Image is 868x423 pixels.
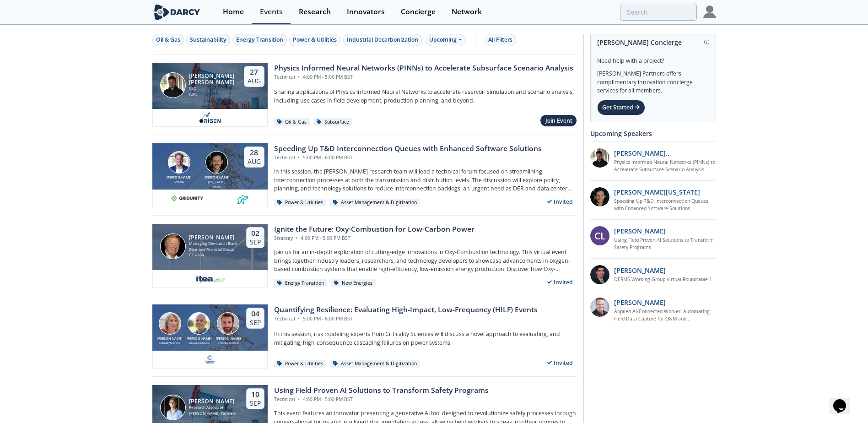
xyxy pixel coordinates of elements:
div: Criticality Sciences [214,341,243,345]
img: 257d1208-f7de-4aa6-9675-f79dcebd2004 [590,298,609,317]
p: [PERSON_NAME] [PERSON_NAME] [614,148,716,158]
div: Industrial Decarbonization [347,36,418,44]
div: Technical 4:00 PM - 5:00 PM BST [274,74,573,81]
div: Quantifying Resilience: Evaluating High-Impact, Low-Frequency (HILF) Events [274,304,538,315]
img: e2203200-5b7a-4eed-a60e-128142053302 [194,273,226,284]
div: Asset Management & Digitization [330,360,421,368]
div: [URL] [189,92,236,98]
img: information.svg [704,40,709,45]
div: Technical 5:00 PM - 6:00 PM BST [274,315,538,323]
p: Sharing applications of Physics Informed Neural Networks to accelerate reservoir simulation and s... [274,88,577,105]
div: Power & Utilities [274,360,327,368]
img: 47e0ea7c-5f2f-49e4-bf12-0fca942f69fc [590,265,609,284]
div: Aug [248,157,261,166]
img: Susan Ginsburg [159,312,181,335]
div: Strategy 4:00 PM - 5:00 PM BST [274,235,474,242]
iframe: chat widget [830,386,859,414]
div: Criticality Sciences [184,341,214,345]
div: Invited [543,277,577,288]
div: Upcoming Speakers [590,125,716,141]
div: Asset Management & Digitization [330,199,421,207]
img: Ross Dakin [217,312,239,335]
span: • [294,235,299,241]
img: Brian Fitzsimons [168,151,190,174]
button: All Filters [485,34,516,46]
button: Energy Transition [232,34,287,46]
div: [PERSON_NAME] [165,175,193,180]
div: [PERSON_NAME] [189,234,238,241]
div: All Filters [488,36,512,44]
div: Criticality Sciences [156,341,185,345]
a: Speeding Up T&D Interconnection Queues with Enhanced Software Solutions [614,198,716,212]
span: • [297,315,302,322]
div: Sep [250,399,261,407]
span: • [297,396,302,402]
button: Oil & Gas [152,34,184,46]
a: Using Field Proven AI Solutions to Transform Safety Programs [614,237,716,251]
div: Oil & Gas [274,118,310,126]
a: Ruben Rodriguez Torrado [PERSON_NAME] [PERSON_NAME] CEO [URL] 27 Aug Physics Informed Neural Netw... [152,63,577,127]
a: DERMS Working Group Virtual Roundtable 1 [614,276,712,283]
div: Technical 4:00 PM - 5:00 PM BST [274,396,489,403]
div: [PERSON_NAME][US_STATE] [203,175,231,185]
div: Home [223,8,244,16]
div: Energy Transition [274,279,328,287]
div: Subsurface [313,118,353,126]
div: [PERSON_NAME] [PERSON_NAME] [189,73,236,86]
img: Luigi Montana [205,151,228,174]
div: 02 [250,229,261,238]
div: Invited [543,357,577,369]
button: Sustainability [186,34,230,46]
div: Research Associate [189,405,236,411]
a: Applied AI/Connected Worker: Automating Field Data Capture for O&M and Construction [614,308,716,323]
button: Power & Utilities [289,34,340,46]
img: 1b183925-147f-4a47-82c9-16eeeed5003c [590,187,609,206]
div: CL [590,226,609,245]
div: Using Field Proven AI Solutions to Transform Safety Programs [274,385,489,396]
p: [PERSON_NAME] [614,226,666,236]
div: Get Started [597,100,645,115]
img: Juan Mayol [160,395,186,420]
img: Profile [703,5,716,18]
div: Physics Informed Neural Networks (PINNs) to Accelerate Subsurface Scenario Analysis [274,63,573,74]
div: [PERSON_NAME] [214,336,243,342]
p: [PERSON_NAME] [614,298,666,307]
div: Speeding Up T&D Interconnection Queues with Enhanced Software Solutions [274,143,542,154]
div: Sustainability [190,36,226,44]
div: Energy Transition [236,36,283,44]
div: [PERSON_NAME] Partners offers complimentary innovation concierge services for all members. [597,65,709,95]
img: origen.ai.png [196,112,223,123]
div: ITEA spa [189,252,238,258]
div: GridUnity [165,180,193,184]
img: 336b6de1-6040-4323-9c13-5718d9811639 [237,193,248,204]
button: Industrial Decarbonization [343,34,422,46]
p: [PERSON_NAME][US_STATE] [614,187,700,197]
div: Aug [248,77,261,85]
div: 28 [248,148,261,157]
p: In this session, the [PERSON_NAME] research team will lead a technical forum focused on streamlin... [274,168,577,193]
p: Join us for an in-depth exploration of cutting-edge innovations in Oxy-Combustion technology. Thi... [274,248,577,273]
div: Join Event [545,117,572,125]
div: [PERSON_NAME] [184,336,214,342]
div: Upcoming [426,34,465,46]
button: Join Event [540,114,577,127]
div: Power & Utilities [293,36,337,44]
a: Physics Informed Neural Networks (PINNs) to Accelerate Subsurface Scenario Analysis [614,159,716,174]
a: Patrick Imeson [PERSON_NAME] Managing Director at Black Diamond Financial Group ITEA spa 02 Sep I... [152,224,577,288]
div: Sep [250,238,261,246]
img: 10e008b0-193f-493d-a134-a0520e334597 [171,193,203,204]
div: Invited [543,196,577,207]
div: CEO [189,86,236,92]
img: 20112e9a-1f67-404a-878c-a26f1c79f5da [590,148,609,168]
p: In this session, risk modeling experts from Criticality Sciences will discuss a novel approach to... [274,330,577,347]
div: Network [452,8,482,16]
div: 10 [250,390,261,399]
span: • [297,154,302,161]
div: Events [260,8,283,16]
img: logo-wide.svg [152,4,202,20]
div: Oil & Gas [156,36,180,44]
a: Susan Ginsburg [PERSON_NAME] Criticality Sciences Ben Ruddell [PERSON_NAME] Criticality Sciences ... [152,304,577,369]
p: [PERSON_NAME] [614,266,666,275]
div: Research [299,8,331,16]
div: [PERSON_NAME] Concierge [597,34,709,50]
